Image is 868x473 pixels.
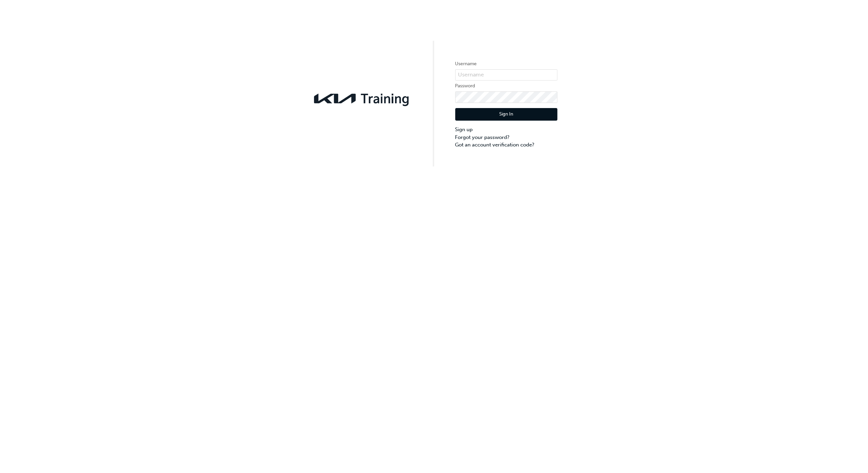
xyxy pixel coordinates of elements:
[311,89,413,108] img: kia-training
[455,60,557,68] label: Username
[455,69,557,81] input: Username
[455,82,557,90] label: Password
[455,134,557,141] a: Forgot your password?
[455,141,557,149] a: Got an account verification code?
[455,108,557,121] button: Sign In
[455,126,557,134] a: Sign up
